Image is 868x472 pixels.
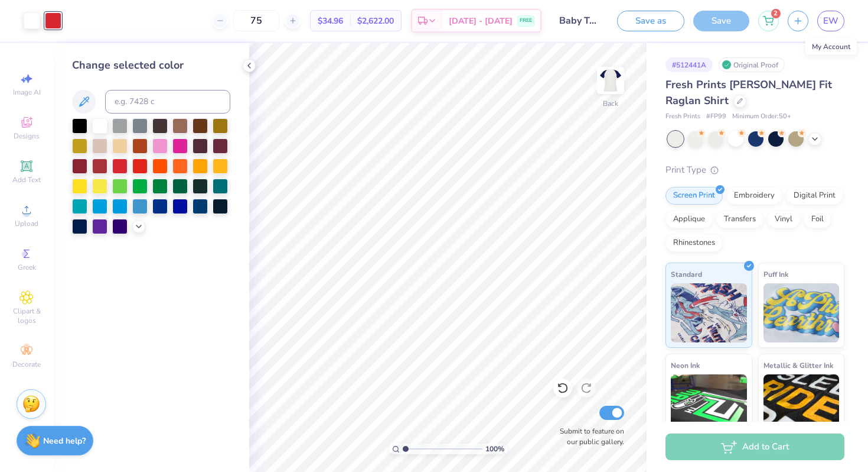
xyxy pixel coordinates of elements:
[665,187,723,205] div: Screen Print
[357,15,394,27] span: $2,622.00
[671,268,702,280] span: Standard
[18,263,36,272] span: Greek
[671,283,747,342] img: Standard
[671,359,700,371] span: Neon Ink
[716,211,763,228] div: Transfers
[520,17,532,25] span: FREE
[726,187,782,205] div: Embroidery
[706,112,726,122] span: # FP99
[12,360,41,369] span: Decorate
[617,11,684,31] button: Save as
[767,211,800,228] div: Vinyl
[13,88,41,97] span: Image AI
[823,14,838,28] span: EW
[786,187,843,205] div: Digital Print
[665,57,713,72] div: # 512441A
[233,10,279,31] input: – –
[105,90,230,114] input: e.g. 7428 c
[553,426,624,447] label: Submit to feature on our public gallery.
[804,211,831,228] div: Foil
[665,112,700,122] span: Fresh Prints
[665,234,723,252] div: Rhinestones
[771,9,781,18] span: 2
[599,69,622,92] img: Back
[318,15,343,27] span: $34.96
[719,57,785,72] div: Original Proof
[763,359,833,371] span: Metallic & Glitter Ink
[14,131,40,141] span: Designs
[817,11,844,31] a: EW
[15,219,38,228] span: Upload
[550,9,608,33] input: Untitled Design
[665,211,713,228] div: Applique
[12,175,41,185] span: Add Text
[763,374,840,434] img: Metallic & Glitter Ink
[6,306,47,325] span: Clipart & logos
[763,283,840,342] img: Puff Ink
[72,57,230,73] div: Change selected color
[671,374,747,434] img: Neon Ink
[485,444,504,454] span: 100 %
[603,98,618,109] div: Back
[805,38,857,55] div: My Account
[449,15,513,27] span: [DATE] - [DATE]
[763,268,788,280] span: Puff Ink
[665,77,832,108] span: Fresh Prints [PERSON_NAME] Fit Raglan Shirt
[665,163,844,177] div: Print Type
[732,112,791,122] span: Minimum Order: 50 +
[43,435,86,447] strong: Need help?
